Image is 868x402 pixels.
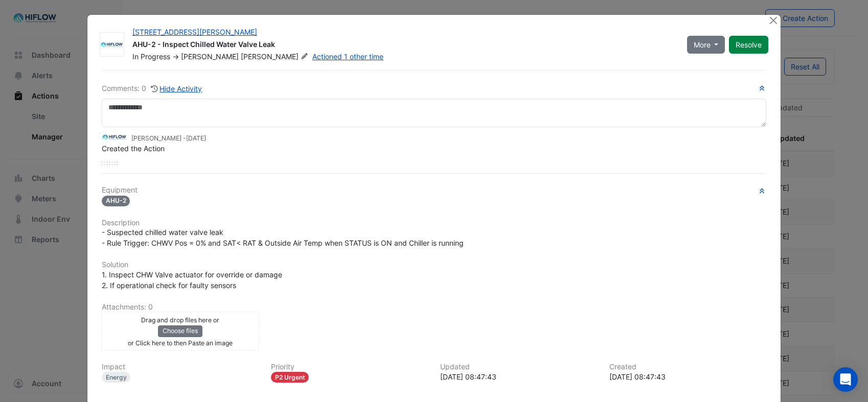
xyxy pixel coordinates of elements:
[132,39,675,52] div: AHU-2 - Inspect Chilled Water Valve Leak
[150,83,203,94] button: Hide Activity
[440,363,597,371] h6: Updated
[132,52,170,61] span: In Progress
[609,363,766,371] h6: Created
[729,36,768,54] button: Resolve
[102,144,165,153] span: Created the Action
[141,316,219,324] small: Drag and drop files here or
[100,40,124,50] img: HiFlow
[102,196,130,206] span: AHU-2
[102,219,766,227] h6: Description
[687,36,725,54] button: More
[271,372,309,383] div: P2 Urgent
[768,15,779,26] button: Close
[102,132,127,143] img: HiFlow
[102,261,766,269] h6: Solution
[102,303,766,312] h6: Attachments: 0
[440,371,597,382] div: [DATE] 08:47:43
[158,325,202,337] button: Choose files
[609,371,766,382] div: [DATE] 08:47:43
[694,39,711,50] span: More
[102,228,464,247] span: - Suspected chilled water valve leak - Rule Trigger: CHWV Pos = 0% and SAT< RAT & Outside Air Tem...
[102,186,766,195] h6: Equipment
[102,83,203,94] div: Comments: 0
[128,339,233,347] small: or Click here to then Paste an image
[271,363,428,371] h6: Priority
[102,270,282,290] span: 1. Inspect CHW Valve actuator for override or damage 2. If operational check for faulty sensors
[102,363,259,371] h6: Impact
[186,134,206,142] span: 2025-09-04 08:47:43
[181,52,239,61] span: [PERSON_NAME]
[312,52,383,61] a: Actioned 1 other time
[241,52,310,62] span: [PERSON_NAME]
[132,28,257,36] a: [STREET_ADDRESS][PERSON_NAME]
[102,372,131,383] div: Energy
[131,134,206,143] small: [PERSON_NAME] -
[172,52,179,61] span: ->
[833,367,858,392] div: Open Intercom Messenger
